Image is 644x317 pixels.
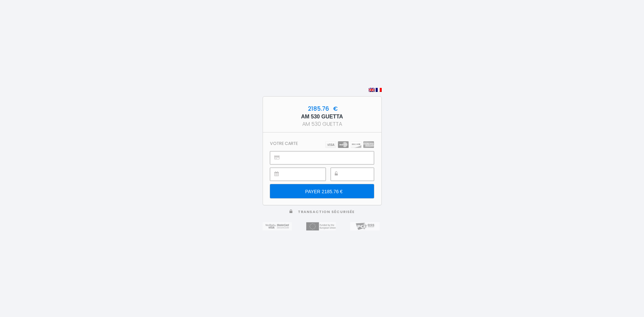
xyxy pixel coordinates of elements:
iframe: Secure payment input frame [346,168,374,180]
input: PAYER 2185.76 € [270,184,374,198]
img: carts.png [325,141,374,148]
h5: AM 530 GUETTA [269,113,375,120]
img: fr.png [376,88,382,92]
div: AM 530 GUETTA [269,120,375,128]
span: Transaction sécurisée [298,209,355,214]
h3: Votre carte [270,141,298,146]
iframe: Secure payment input frame [285,168,325,180]
img: en.png [369,88,375,92]
iframe: Secure payment input frame [285,152,373,164]
span: 2185.76 € [306,105,338,113]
